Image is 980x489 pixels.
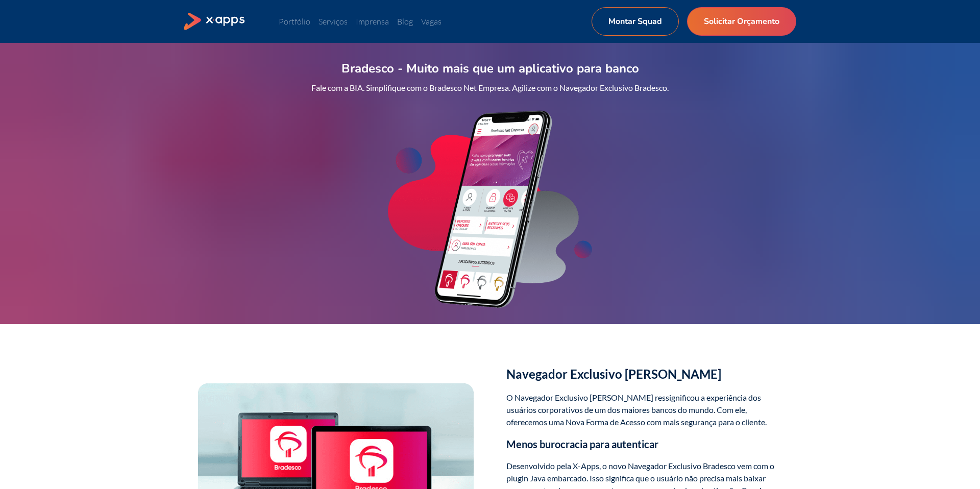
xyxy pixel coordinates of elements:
img: celular com o aplicativo do Bradesco na tela [388,110,592,308]
a: Solicitar Orçamento [687,7,796,36]
p: O Navegador Exclusivo [PERSON_NAME] ressignificou a experiência dos usuários corporativos de um d... [506,392,782,428]
h1: Bradesco - Muito mais que um aplicativo para banco [341,59,639,78]
h3: Menos burocracia para autenticar [506,436,782,452]
a: Imprensa [356,16,389,27]
a: Blog [397,16,413,27]
p: Fale com a BIA. Simplifique com o Bradesco Net Empresa. Agilize com o Navegador Exclusivo Bradesco. [311,82,669,94]
a: Serviços [318,16,348,27]
h2: Navegador Exclusivo [PERSON_NAME] [506,365,782,383]
a: Portfólio [279,16,310,27]
a: Montar Squad [592,7,679,36]
a: Vagas [421,16,442,27]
